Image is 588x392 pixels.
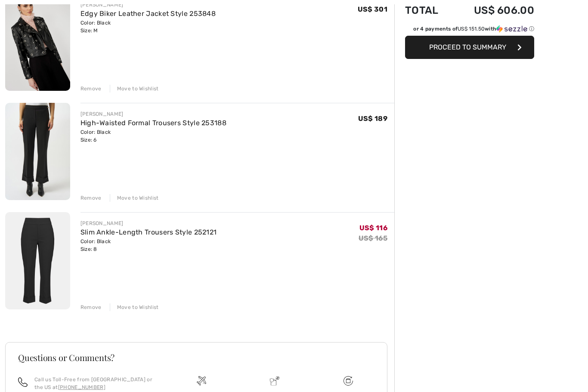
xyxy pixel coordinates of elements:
[359,234,387,242] s: US$ 165
[18,353,374,362] h3: Questions or Comments?
[80,128,226,144] div: Color: Black Size: 6
[80,228,217,236] a: Slim Ankle-Length Trousers Style 252121
[405,36,534,59] button: Proceed to Summary
[5,212,70,309] img: Slim Ankle-Length Trousers Style 252121
[80,1,216,9] div: [PERSON_NAME]
[358,114,387,123] span: US$ 189
[359,224,387,232] span: US$ 116
[429,43,506,51] span: Proceed to Summary
[80,119,226,127] a: High-Waisted Formal Trousers Style 253188
[34,376,155,391] p: Call us Toll-Free from [GEOGRAPHIC_DATA] or the US at
[110,85,159,93] div: Move to Wishlist
[80,303,102,311] div: Remove
[80,85,102,93] div: Remove
[58,384,105,390] a: [PHONE_NUMBER]
[270,376,279,386] img: Delivery is a breeze since we pay the duties!
[344,376,353,386] img: Free shipping on orders over $99
[405,25,534,36] div: or 4 payments ofUS$ 151.50withSezzle Click to learn more about Sezzle
[80,110,226,118] div: [PERSON_NAME]
[110,194,159,202] div: Move to Wishlist
[80,19,216,34] div: Color: Black Size: M
[358,5,387,13] span: US$ 301
[197,376,206,386] img: Free shipping on orders over $99
[80,9,216,18] a: Edgy Biker Leather Jacket Style 253848
[496,25,527,33] img: Sezzle
[5,103,70,200] img: High-Waisted Formal Trousers Style 253188
[80,194,102,202] div: Remove
[110,303,159,311] div: Move to Wishlist
[80,219,217,227] div: [PERSON_NAME]
[413,25,534,33] div: or 4 payments of with
[458,26,485,32] span: US$ 151.50
[80,238,217,253] div: Color: Black Size: 8
[18,377,28,387] img: call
